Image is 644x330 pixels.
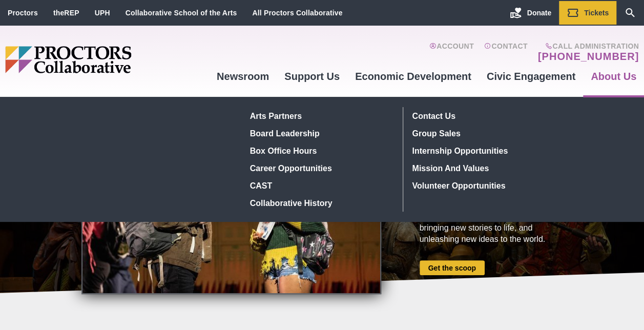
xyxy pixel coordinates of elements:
[538,50,639,63] a: [PHONE_NUMBER]
[420,200,563,245] div: We are changing expectations on how the arts can serve a community, bringing new stories to life,...
[535,42,639,50] span: Call Administration
[408,125,558,142] a: Group Sales
[347,63,479,90] a: Economic Development
[277,63,347,90] a: Support Us
[5,46,209,73] img: Proctors logo
[95,9,110,17] a: UPH
[246,142,395,159] a: Box Office hours
[246,125,395,142] a: Board Leadership
[246,194,395,212] a: Collaborative History
[53,9,79,17] a: theREP
[246,177,395,194] a: CAST
[484,42,528,63] a: Contact
[527,9,551,17] span: Donate
[408,177,558,194] a: Volunteer Opportunities
[408,107,558,125] a: Contact Us
[408,142,558,159] a: Internship Opportunities
[209,63,277,90] a: Newsroom
[252,9,342,17] a: All Proctors Collaborative
[583,63,644,90] a: About Us
[502,1,559,25] a: Donate
[559,1,616,25] a: Tickets
[616,1,644,25] a: Search
[479,63,583,90] a: Civic Engagement
[584,9,609,17] span: Tickets
[246,159,395,177] a: Career Opportunities
[126,9,237,17] a: Collaborative School of the Arts
[8,9,38,17] a: Proctors
[429,42,474,63] a: Account
[408,159,558,177] a: Mission and Values
[420,260,485,275] a: Get the scoop
[246,107,395,125] a: Arts Partners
